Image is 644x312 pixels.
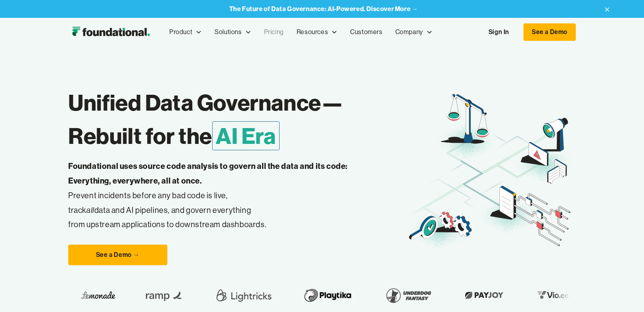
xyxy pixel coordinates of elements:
[68,86,406,153] h1: Unified Data Governance— Rebuilt for the
[229,5,418,13] strong: The Future of Data Governance: AI-Powered. Discover More →
[68,159,373,232] p: Prevent incidents before any bad code is live, track data and AI pipelines, and govern everything...
[86,205,94,215] em: all
[297,27,328,37] div: Resources
[138,284,186,306] img: Ramp
[458,289,505,301] img: Payjoy
[229,5,418,13] a: The Future of Data Governance: AI-Powered. Discover More →
[290,19,344,45] div: Resources
[215,27,241,37] div: Solutions
[169,27,192,37] div: Product
[163,19,208,45] div: Product
[297,284,354,306] img: Playtika
[68,24,153,40] img: Foundational Logo
[68,245,167,265] a: See a Demo →
[68,161,348,186] strong: Foundational uses source code analysis to govern all the data and its code: Everything, everywher...
[379,284,433,306] img: Underdog Fantasy
[523,23,576,41] a: See a Demo
[481,24,517,40] a: Sign In
[344,19,389,45] a: Customers
[395,27,423,37] div: Company
[389,19,439,45] div: Company
[212,121,280,150] span: AI Era
[501,220,644,312] iframe: Chat Widget
[258,19,290,45] a: Pricing
[211,284,272,306] img: Lightricks
[68,24,153,40] a: home
[208,19,257,45] div: Solutions
[79,289,113,301] img: Lemonade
